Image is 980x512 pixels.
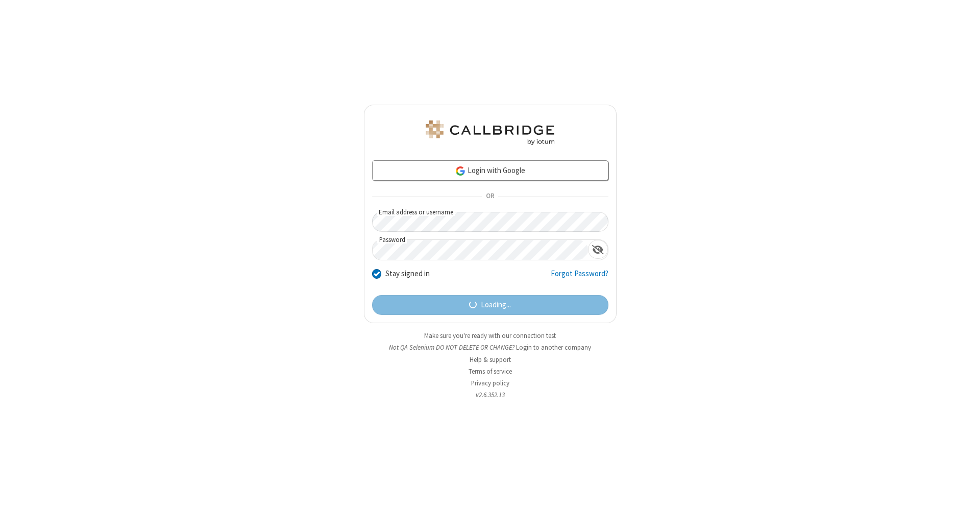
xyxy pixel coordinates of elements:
img: google-icon.png [455,165,466,177]
a: Forgot Password? [551,268,608,287]
a: Privacy policy [471,379,509,387]
a: Terms of service [469,367,512,376]
a: Make sure you're ready with our connection test [424,331,556,340]
span: OR [482,189,498,204]
span: Loading... [481,299,511,311]
li: v2.6.352.13 [364,390,617,400]
input: Password [373,240,588,260]
a: Login with Google [372,160,608,181]
iframe: Chat [954,485,972,505]
div: Show password [588,240,608,259]
label: Stay signed in [385,268,430,280]
button: Login to another company [516,343,591,352]
a: Help & support [470,355,511,364]
img: QA Selenium DO NOT DELETE OR CHANGE [424,120,556,145]
input: Email address or username [372,212,608,232]
li: Not QA Selenium DO NOT DELETE OR CHANGE? [364,343,617,352]
button: Loading... [372,295,608,315]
